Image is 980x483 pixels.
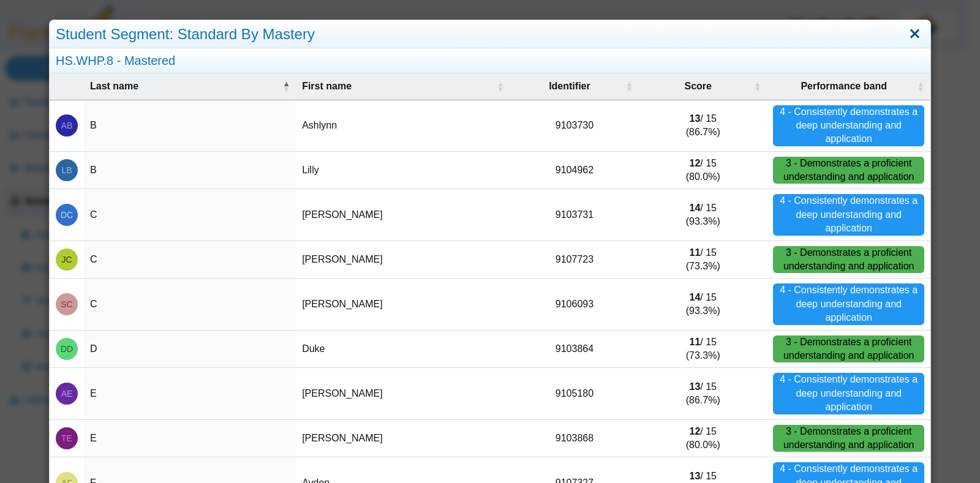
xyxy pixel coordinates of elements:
td: Ashlynn [296,100,510,152]
td: [PERSON_NAME] [296,279,510,330]
td: B [84,152,296,190]
b: 13 [690,113,701,124]
div: 3 - Demonstrates a proficient understanding and application [773,246,924,274]
td: 9103864 [510,331,639,369]
div: 3 - Demonstrates a proficient understanding and application [773,335,924,363]
span: Shanley C [61,300,72,309]
div: 4 - Consistently demonstrates a deep understanding and application [773,373,924,414]
b: 14 [690,292,701,302]
td: [PERSON_NAME] [296,420,510,458]
div: HS.WHP.8 - Mastered [50,48,930,73]
span: Identifier : Activate to sort [625,80,633,92]
td: Lilly [296,152,510,190]
div: 4 - Consistently demonstrates a deep understanding and application [773,283,924,324]
td: [PERSON_NAME] [296,368,510,419]
b: 11 [690,247,701,258]
span: Lilly B [61,166,72,174]
span: Taylor E [61,434,72,443]
span: First name [302,80,494,93]
td: C [84,241,296,279]
td: / 15 (73.3%) [639,241,767,279]
b: 14 [690,203,701,213]
b: 13 [690,381,701,392]
td: [PERSON_NAME] [296,241,510,279]
a: Close [905,24,924,45]
span: Duke D [61,345,73,353]
span: Performance band : Activate to sort [917,80,924,92]
td: / 15 (93.3%) [639,189,767,241]
span: Score : Activate to sort [753,80,761,92]
span: Adelle E [61,389,73,398]
div: Student Segment: Standard By Mastery [50,20,930,49]
td: D [84,331,296,369]
td: 9106093 [510,279,639,330]
div: 4 - Consistently demonstrates a deep understanding and application [773,194,924,235]
td: E [84,368,296,419]
td: C [84,279,296,330]
span: Performance band [773,80,914,93]
td: / 15 (93.3%) [639,279,767,330]
td: / 15 (86.7%) [639,368,767,419]
td: C [84,189,296,241]
span: Dane C [61,211,73,219]
td: 9104962 [510,152,639,190]
span: Ashlynn B [61,121,73,130]
td: / 15 (73.3%) [639,331,767,369]
b: 13 [690,471,701,481]
td: 9103730 [510,100,639,152]
td: 9107723 [510,241,639,279]
span: Identifier [516,80,623,93]
td: / 15 (80.0%) [639,420,767,458]
td: / 15 (80.0%) [639,152,767,190]
td: 9103731 [510,189,639,241]
div: 4 - Consistently demonstrates a deep understanding and application [773,105,924,146]
td: / 15 (86.7%) [639,100,767,152]
div: 3 - Demonstrates a proficient understanding and application [773,157,924,184]
span: First name : Activate to sort [497,80,504,92]
span: Jasmine C [61,255,72,264]
span: Last name : Activate to invert sorting [282,80,290,92]
b: 12 [690,158,701,168]
span: Last name [90,80,280,93]
td: 9105180 [510,368,639,419]
td: [PERSON_NAME] [296,189,510,241]
b: 11 [690,337,701,347]
td: Duke [296,331,510,369]
div: 3 - Demonstrates a proficient understanding and application [773,425,924,452]
td: 9103868 [510,420,639,458]
td: E [84,420,296,458]
span: Score [645,80,751,93]
td: B [84,100,296,152]
b: 12 [690,426,701,436]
